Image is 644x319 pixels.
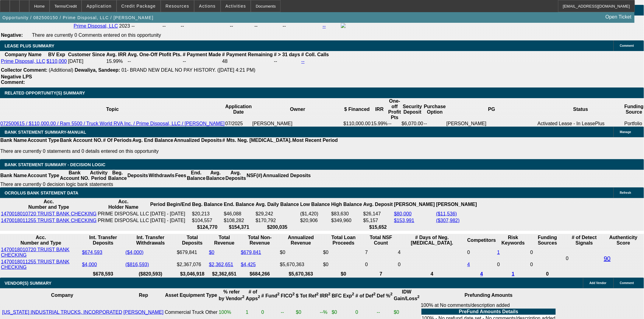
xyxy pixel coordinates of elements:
th: Withdrawls [148,170,175,181]
span: There are currently 0 Comments entered on this opportunity [32,33,161,38]
th: $15,652 [363,224,393,230]
td: $46,088 [223,211,254,217]
a: 072500615 / $110,000.00 / Ram 5500 / Truck World RVA Inc. / Prime Disposal, LLC / [PERSON_NAME] [0,121,225,126]
th: [PERSON_NAME] [394,199,435,210]
img: facebook-icon.png [341,23,346,28]
th: ($820,593) [125,271,176,277]
th: Int. Transfer Withdrawals [125,235,176,246]
th: $5,670,363 [280,271,322,277]
a: -- [301,59,305,64]
td: PRIME DISPOSAL LLC [97,211,149,217]
th: Funding Sources [530,235,565,246]
a: $679,841 [241,250,261,255]
a: $2,362,651 [209,262,233,267]
a: 1470018010720 TRUIST BANK CHECKING [1,247,69,258]
th: 7 [365,271,397,277]
b: Prefunding Amounts [465,293,513,298]
b: $ Tot Ref [296,293,319,298]
th: [PERSON_NAME] [436,199,477,210]
a: ($307,982) [436,218,460,223]
th: $200,035 [255,224,299,230]
td: $349,960 [331,218,362,224]
span: Refresh [620,191,631,194]
a: $4,425 [241,262,256,267]
b: BV Exp [48,52,65,57]
b: Negative: [1,33,23,38]
th: Funding Source [624,98,644,121]
div: -- [254,23,282,29]
th: Acc. Number and Type [1,235,81,246]
b: Negative LPS Comment: [1,74,32,85]
th: # Mts. Neg. [MEDICAL_DATA]. [222,137,292,143]
th: # Days of Neg. [MEDICAL_DATA]. [398,235,467,246]
b: Company [51,293,73,298]
th: Account Type [27,137,60,143]
td: 07/2025 [225,121,252,127]
button: Activities [221,0,251,12]
th: 4 [398,271,467,277]
a: $674,593 [82,250,102,255]
b: Customer Since [68,52,105,57]
th: Sum of the Total NSF Count and Total Overdraft Fee Count from Ocrolus [365,235,397,246]
b: Asset Equipment Type [165,293,217,298]
td: 0 [365,259,397,270]
td: $20,213 [192,211,223,217]
th: Annualized Deposits [263,170,311,181]
b: IRR [320,293,331,298]
th: Annualized Deposits [173,137,222,143]
th: Acc. Holder Name [97,199,149,210]
span: OCROLUS BANK STATEMENT DATA [5,190,78,195]
td: 0 [530,247,565,258]
td: $29,242 [255,211,299,217]
b: % refer by Vendor [219,289,245,301]
td: [PERSON_NAME] [252,121,343,127]
sup: 2 [328,292,331,297]
td: ($1,420) [300,211,330,217]
th: Purchase Option [424,98,446,121]
th: $684,266 [240,271,279,277]
th: Security Deposit [401,98,424,121]
td: 4 [398,247,467,258]
th: Bank Account NO. [60,170,90,181]
span: BANK STATEMENT SUMMARY-MANUAL [5,130,86,135]
sup: 2 [258,295,260,299]
td: $0 [323,247,364,258]
b: BFC Exp [332,293,354,298]
a: $4,000 [82,262,97,267]
span: Comment [620,44,634,47]
a: Prime Disposal, LLC [74,23,118,29]
div: $0 [280,250,322,255]
td: 7 [365,247,397,258]
th: Total Deposits [177,235,208,246]
span: (Additional) [49,67,73,73]
b: Avg. IRR [106,52,126,57]
b: Rep [139,293,148,298]
a: Prime Disposal, LLC [1,59,45,64]
td: 0 [398,259,467,270]
td: 0 [497,259,530,270]
th: # of Detect Signals [566,235,603,246]
a: $0 [209,250,215,255]
th: $154,371 [223,224,254,230]
td: [PERSON_NAME] [446,121,537,127]
sup: 2 [373,292,376,297]
sup: 2 [292,292,295,297]
button: Credit Package [117,0,160,12]
b: IDW Gain/Loss [394,289,420,301]
div: -- [181,23,229,29]
th: Int. Transfer Deposits [82,235,124,246]
td: 15.99% [106,58,127,64]
td: 0 [467,247,496,258]
th: Owner [252,98,343,121]
th: Avg. Balance [206,170,225,181]
td: 2023 [119,23,131,29]
td: [DATE] [68,58,106,64]
span: Application [86,4,111,9]
th: $3,046,918 [177,271,208,277]
sup: 2 [242,295,244,299]
td: $110,000.00 [343,121,371,127]
th: PG [446,98,537,121]
td: $108,282 [223,218,254,224]
th: $124,770 [192,224,223,230]
th: # Of Periods [103,137,132,143]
